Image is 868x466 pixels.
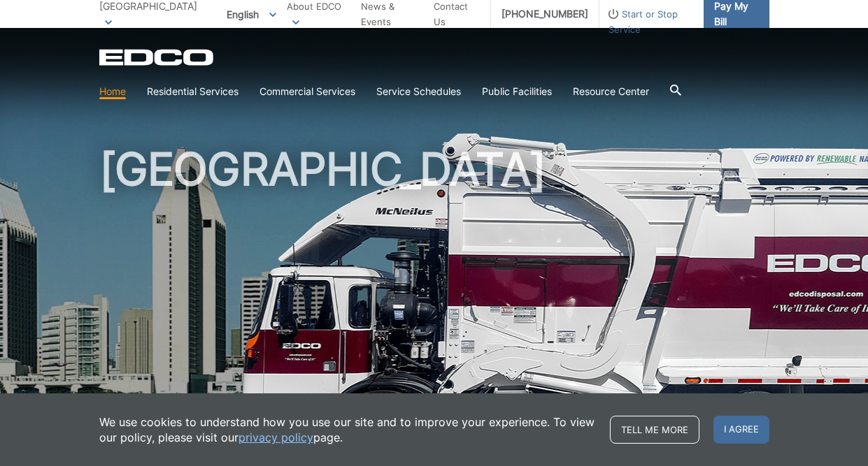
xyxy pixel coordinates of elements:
p: We use cookies to understand how you use our site and to improve your experience. To view our pol... [99,414,596,445]
a: Public Facilities [482,84,552,99]
a: EDCD logo. Return to the homepage. [99,49,215,66]
span: I agree [713,416,769,444]
a: Commercial Services [259,84,355,99]
a: Resource Center [573,84,649,99]
a: Service Schedules [376,84,461,99]
a: Home [99,84,126,99]
a: privacy policy [239,430,313,445]
a: Tell me more [610,416,699,444]
h1: [GEOGRAPHIC_DATA] [99,147,769,453]
span: English [216,3,287,26]
a: Residential Services [147,84,239,99]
